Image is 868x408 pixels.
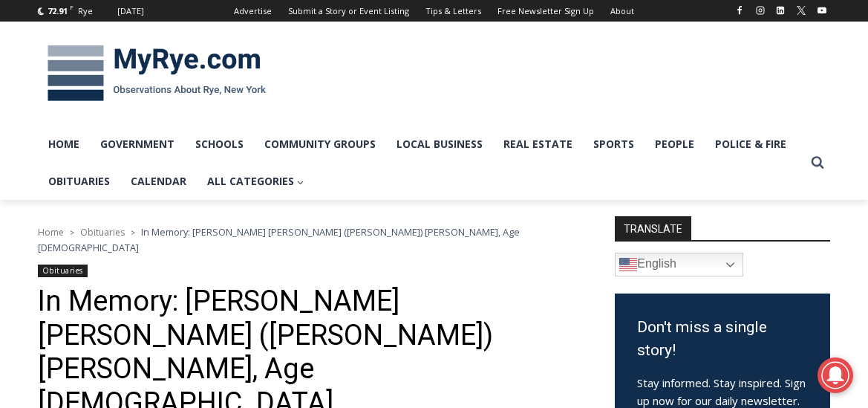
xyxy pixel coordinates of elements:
[637,316,808,363] h3: Don't miss a single story!
[254,126,386,163] a: Community Groups
[38,35,275,112] img: MyRye.com
[131,227,135,238] span: >
[804,149,831,176] button: View Search Form
[90,126,185,163] a: Government
[48,5,68,16] span: 72.91
[615,216,691,240] strong: TRANSLATE
[120,163,197,200] a: Calendar
[619,256,637,273] img: en
[38,225,520,253] span: In Memory: [PERSON_NAME] [PERSON_NAME] ([PERSON_NAME]) [PERSON_NAME], Age [DEMOGRAPHIC_DATA]
[70,3,74,11] span: F
[38,126,804,201] nav: Primary Navigation
[207,173,304,190] span: All Categories
[792,1,810,19] a: X
[78,4,93,18] div: Rye
[705,126,797,163] a: Police & Fire
[771,1,789,19] a: Linkedin
[197,163,315,200] a: All Categories
[493,126,583,163] a: Real Estate
[583,126,645,163] a: Sports
[38,163,120,200] a: Obituaries
[645,126,705,163] a: People
[813,1,831,19] a: YouTube
[80,226,125,239] a: Obituaries
[117,4,144,18] div: [DATE]
[38,265,88,277] a: Obituaries
[731,1,748,19] a: Facebook
[70,227,74,238] span: >
[38,126,90,163] a: Home
[751,1,769,19] a: Instagram
[615,253,743,276] a: English
[386,126,493,163] a: Local Business
[38,226,64,239] a: Home
[38,224,576,255] nav: Breadcrumbs
[185,126,254,163] a: Schools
